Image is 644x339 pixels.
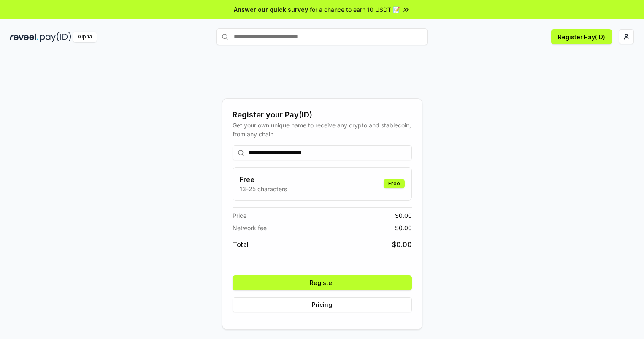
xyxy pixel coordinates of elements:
[395,223,412,232] span: $ 0.00
[233,109,412,121] div: Register your Pay(ID)
[10,32,38,42] img: reveel_dark
[233,275,412,290] button: Register
[233,297,412,312] button: Pricing
[240,184,287,193] p: 13-25 characters
[240,174,287,184] h3: Free
[73,32,97,42] div: Alpha
[233,223,267,232] span: Network fee
[233,211,246,220] span: Price
[40,32,71,42] img: pay_id
[384,179,405,188] div: Free
[395,211,412,220] span: $ 0.00
[392,239,412,250] span: $ 0.00
[234,5,308,14] span: Answer our quick survey
[233,121,412,138] div: Get your own unique name to receive any crypto and stablecoin, from any chain
[233,239,249,250] span: Total
[310,5,400,14] span: for a chance to earn 10 USDT 📝
[551,29,612,44] button: Register Pay(ID)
